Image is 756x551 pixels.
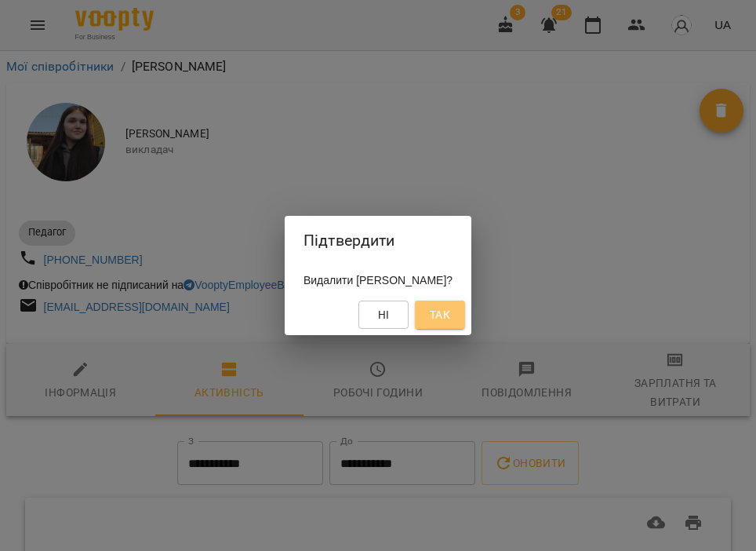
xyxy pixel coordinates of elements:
[358,301,409,329] button: Ні
[415,301,465,329] button: Так
[378,305,390,324] span: Ні
[303,228,453,253] h2: Підтвердити
[285,266,471,294] div: Видалити [PERSON_NAME]?
[430,305,450,324] span: Так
